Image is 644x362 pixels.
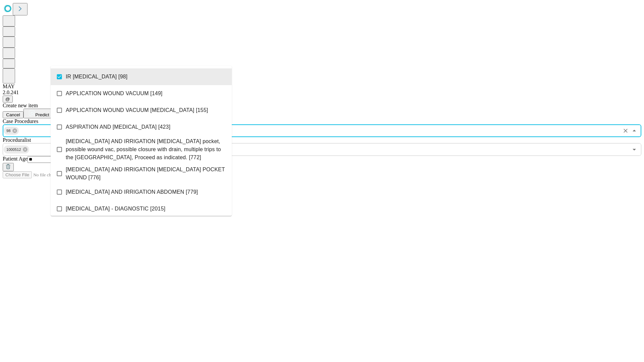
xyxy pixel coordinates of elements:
[3,118,38,124] span: Scheduled Procedure
[630,126,639,135] button: Close
[66,106,208,114] span: APPLICATION WOUND VACUUM [MEDICAL_DATA] [155]
[66,73,127,81] span: IR [MEDICAL_DATA] [98]
[4,146,24,154] span: 1000512
[621,126,630,135] button: Clear
[66,188,198,196] span: [MEDICAL_DATA] AND IRRIGATION ABDOMEN [779]
[66,205,165,213] span: [MEDICAL_DATA] - DIAGNOSTIC [2015]
[66,137,226,162] span: [MEDICAL_DATA] AND IRRIGATION [MEDICAL_DATA] pocket, possible wound vac, possible closure with dr...
[630,145,639,154] button: Open
[6,112,20,117] span: Cancel
[3,111,23,118] button: Cancel
[66,166,226,182] span: [MEDICAL_DATA] AND IRRIGATION [MEDICAL_DATA] POCKET WOUND [776]
[3,103,38,108] span: Create new item
[3,137,31,143] span: Proceduralist
[35,112,49,117] span: Predict
[4,127,13,135] span: 98
[3,89,641,96] div: 2.0.241
[4,127,19,135] div: 98
[66,123,170,131] span: ASPIRATION AND [MEDICAL_DATA] [423]
[3,83,641,89] div: MAY
[3,96,13,103] button: @
[3,156,28,162] span: Patient Age
[5,97,10,102] span: @
[4,145,29,154] div: 1000512
[23,109,54,118] button: Predict
[66,89,162,98] span: APPLICATION WOUND VACUUM [149]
